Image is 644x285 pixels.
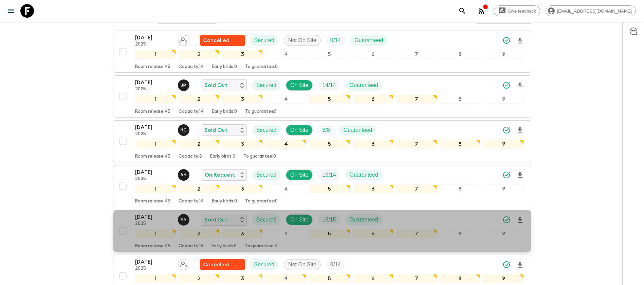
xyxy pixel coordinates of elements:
[178,82,191,87] span: Joseph Pimentel
[286,80,313,91] div: On Site
[4,4,18,18] button: menu
[483,229,524,238] div: 9
[222,50,263,59] div: 3
[179,199,204,204] p: Capacity: 14
[181,217,187,222] p: E A
[135,266,172,271] p: 2025
[440,229,480,238] div: 8
[494,5,540,16] a: Give feedback
[222,274,263,283] div: 3
[178,171,191,177] span: Alejandro Huambo
[212,64,237,70] p: Early birds: 0
[179,64,204,70] p: Capacity: 14
[502,81,511,89] svg: Synced Successfully
[440,184,480,193] div: 8
[516,216,524,224] svg: Download Onboarding
[178,214,191,226] button: EA
[135,109,170,114] p: Room release: 45
[203,261,229,269] p: Cancelled
[553,8,636,14] span: [EMAIL_ADDRESS][DOMAIN_NAME]
[256,216,277,224] p: Secured
[135,213,172,221] p: [DATE]
[322,216,336,224] p: 15 / 15
[322,81,336,89] p: 14 / 14
[178,124,191,136] button: HC
[396,95,437,104] div: 7
[483,95,524,104] div: 9
[135,258,172,266] p: [DATE]
[354,36,383,44] p: Guaranteed
[353,95,393,104] div: 6
[288,36,316,44] p: Not On Site
[516,126,524,135] svg: Download Onboarding
[353,229,393,238] div: 6
[286,170,313,180] div: On Site
[179,229,219,238] div: 2
[286,125,313,136] div: On Site
[504,8,540,14] span: Give feedback
[113,210,531,252] button: [DATE]2025Ernesto AndradeSold OutSecuredOn SiteTrip FillGuaranteed123456789Room release:45Capacit...
[396,274,437,283] div: 7
[205,81,227,89] p: Sold Out
[135,184,176,193] div: 1
[265,229,306,238] div: 4
[353,140,393,148] div: 6
[205,171,235,179] p: On Request
[180,172,187,178] p: A H
[135,168,172,176] p: [DATE]
[210,154,235,159] p: Early birds: 0
[254,36,275,44] p: Secured
[178,79,191,91] button: JP
[135,199,170,204] p: Room release: 45
[135,123,172,131] p: [DATE]
[290,216,308,224] p: On Site
[350,171,379,179] p: Guaranteed
[318,80,340,91] div: Trip Fill
[440,274,480,283] div: 8
[113,31,531,73] button: [DATE]2025Assign pack leaderFlash Pack cancellationSecuredNot On SiteTrip FillGuaranteed123456789...
[318,214,340,225] div: Trip Fill
[284,35,321,46] div: Not On Site
[440,95,480,104] div: 8
[179,140,219,148] div: 2
[135,229,176,238] div: 1
[178,169,191,181] button: AH
[243,154,276,159] p: To guarantee: 0
[265,184,306,193] div: 4
[252,80,281,91] div: Secured
[179,109,204,114] p: Capacity: 14
[396,50,437,59] div: 7
[353,184,393,193] div: 6
[256,81,277,89] p: Secured
[135,42,172,47] p: 2025
[440,50,480,59] div: 8
[483,50,524,59] div: 9
[178,126,191,132] span: Hector Carillo
[200,35,245,46] div: Flash Pack cancellation
[265,140,306,148] div: 4
[288,261,316,269] p: Not On Site
[483,140,524,148] div: 9
[222,95,263,104] div: 3
[256,126,277,134] p: Secured
[309,140,350,148] div: 5
[179,244,203,249] p: Capacity: 15
[309,274,350,283] div: 5
[252,170,281,180] div: Secured
[265,50,306,59] div: 4
[222,140,263,148] div: 3
[284,259,321,270] div: Not On Site
[135,140,176,148] div: 1
[502,261,511,269] svg: Synced Successfully
[135,176,172,182] p: 2025
[135,131,172,137] p: 2025
[180,127,187,133] p: H C
[179,184,219,193] div: 2
[212,109,237,114] p: Early birds: 0
[483,184,524,193] div: 9
[396,184,437,193] div: 7
[222,184,263,193] div: 3
[318,170,340,180] div: Trip Fill
[179,154,202,159] p: Capacity: 8
[516,171,524,179] svg: Download Onboarding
